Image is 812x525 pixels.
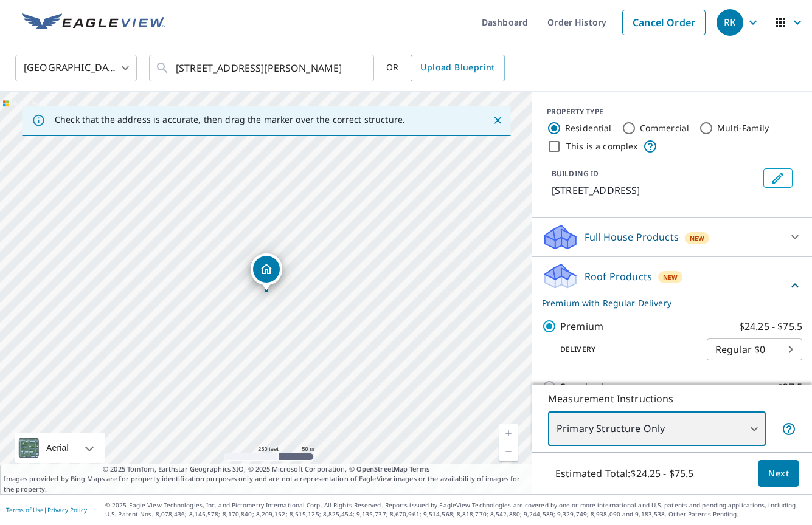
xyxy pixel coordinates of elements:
p: Standard [560,380,603,394]
div: Aerial [15,433,105,463]
span: Your report will include only the primary structure on the property. For example, a detached gara... [782,422,796,436]
p: Check that the address is accurate, then drag the marker over the correct structure. [55,114,405,125]
p: Premium with Regular Delivery [542,297,788,309]
a: Cancel Order [622,10,706,35]
span: Upload Blueprint [420,60,494,75]
div: [GEOGRAPHIC_DATA] [15,51,137,85]
label: Multi-Family [717,122,769,134]
p: Estimated Total: $24.25 - $75.5 [546,460,704,487]
span: New [663,272,678,282]
a: Current Level 17, Zoom Out [499,442,518,461]
a: Terms of Use [6,506,44,514]
p: Full House Products [585,230,679,244]
div: RK [717,9,743,36]
p: [STREET_ADDRESS] [552,183,758,197]
button: Next [758,460,799,487]
p: © 2025 Eagle View Technologies, Inc. and Pictometry International Corp. All Rights Reserved. Repo... [105,501,806,519]
img: EV Logo [22,13,165,32]
input: Search by address or latitude-longitude [176,51,349,85]
span: © 2025 TomTom, Earthstar Geographics SIO, © 2025 Microsoft Corporation, © [103,464,429,475]
div: Regular $0 [707,332,802,366]
div: PROPERTY TYPE [547,106,797,117]
p: Premium [560,319,603,334]
p: $24.25 - $75.5 [739,319,802,334]
a: OpenStreetMap [356,464,408,473]
a: Terms [409,464,429,473]
div: Primary Structure Only [548,412,766,446]
p: Measurement Instructions [548,391,796,406]
div: Aerial [43,433,72,463]
label: This is a complex [566,140,638,153]
div: Roof ProductsNewPremium with Regular Delivery [542,262,802,309]
button: Edit building 1 [763,168,793,188]
div: Full House ProductsNew [542,222,802,252]
label: Residential [565,122,612,134]
p: | [6,506,87,513]
p: $27.5 [777,380,802,394]
div: Dropped pin, building 1, Residential property, 11578 Westwood Rd Alden, NY 14004 [251,253,282,291]
div: OR [386,55,505,81]
a: Privacy Policy [47,506,87,514]
p: Roof Products [585,269,652,284]
p: BUILDING ID [552,168,599,179]
p: Delivery [542,344,707,355]
a: Current Level 17, Zoom In [499,424,518,442]
span: Next [768,466,789,481]
a: Upload Blueprint [411,55,504,81]
span: New [690,233,704,243]
button: Close [490,112,505,128]
label: Commercial [640,122,690,134]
